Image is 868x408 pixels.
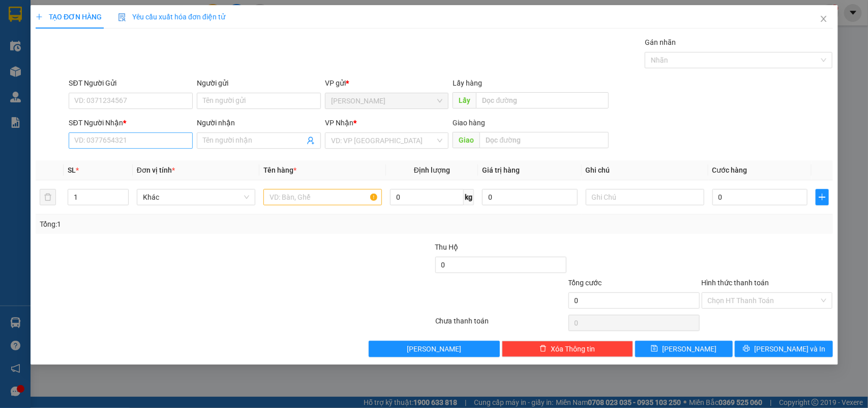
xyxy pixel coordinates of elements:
span: Định lượng [414,166,450,174]
span: Giao [453,132,480,148]
div: Người nhận [197,117,321,128]
span: close [819,15,827,23]
span: [PERSON_NAME] và In [754,343,825,355]
input: Ghi Chú [585,189,704,205]
div: Tổng: 1 [40,219,336,230]
span: [PERSON_NAME] [662,343,716,355]
div: Chưa thanh toán [434,315,567,333]
span: plus [36,13,43,20]
th: Ghi chú [581,160,708,180]
span: Đơn vị tính [137,166,175,174]
input: 0 [482,189,578,205]
button: save[PERSON_NAME] [635,341,732,357]
button: delete [40,189,56,205]
label: Hình thức thanh toán [701,279,769,287]
span: Lấy hàng [453,79,482,87]
img: icon [118,13,126,21]
span: [PERSON_NAME] [407,343,461,355]
span: Cước hàng [712,166,747,174]
span: kg [464,189,474,205]
span: Khác [143,189,249,205]
button: printer[PERSON_NAME] và In [735,341,832,357]
span: delete [540,345,547,353]
input: Dọc đường [480,132,609,148]
span: TẠO ĐƠN HÀNG [36,13,102,21]
div: SĐT Người Gửi [69,77,193,89]
span: Xóa Thông tin [551,343,595,355]
div: VP gửi [325,77,449,89]
span: Thu Hộ [435,243,458,251]
span: save [651,345,658,353]
button: [PERSON_NAME] [369,341,500,357]
button: Close [809,5,837,34]
button: deleteXóa Thông tin [501,341,633,357]
span: Lấy [453,92,476,108]
input: VD: Bàn, Ghế [263,189,382,205]
span: SL [68,166,76,174]
span: Tổng cước [568,279,602,287]
span: user-add [307,137,315,145]
span: Giá trị hàng [482,166,520,174]
input: Dọc đường [476,92,609,108]
span: plus [816,193,828,201]
span: VP Phan Thiết [331,93,443,108]
span: Tên hàng [263,166,296,174]
div: SĐT Người Nhận [69,117,193,128]
button: plus [816,189,828,205]
div: Người gửi [197,77,321,89]
label: Gán nhãn [645,38,676,46]
span: Yêu cầu xuất hóa đơn điện tử [118,13,225,21]
span: Giao hàng [453,119,485,127]
span: printer [743,345,750,353]
span: VP Nhận [325,119,353,127]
